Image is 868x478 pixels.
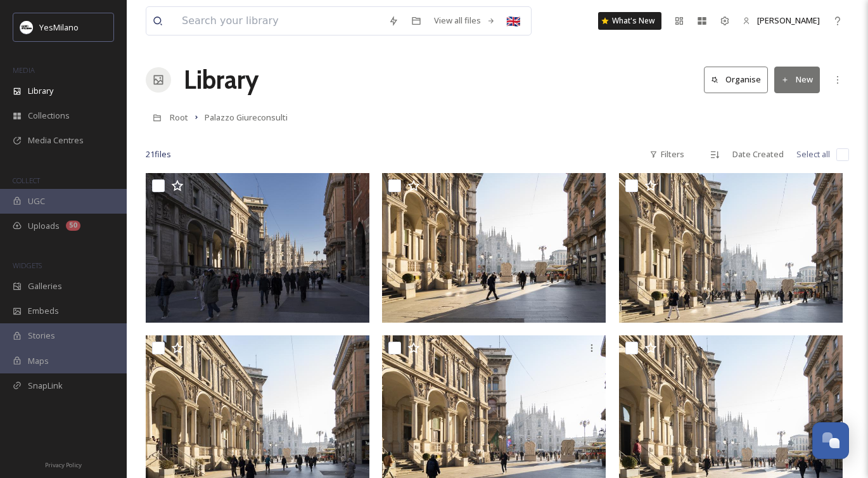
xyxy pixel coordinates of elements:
span: Root [170,112,188,123]
span: Select all [796,148,830,160]
span: Maps [28,355,49,367]
a: [PERSON_NAME] [736,8,826,33]
span: COLLECT [13,176,40,185]
span: Library [28,85,53,97]
span: Media Centres [28,134,84,146]
span: Uploads [28,220,60,232]
div: Filters [643,142,691,167]
span: [PERSON_NAME] [757,15,820,26]
span: SnapLink [28,380,63,392]
span: UGC [28,195,45,207]
span: Privacy Policy [45,461,82,469]
span: WIDGETS [13,261,42,270]
span: MEDIA [13,65,35,75]
span: Galleries [28,280,62,292]
img: Giureconsulti_2025_AnnaDellaBadia_YesMilano_DSC05702.JPG [146,173,369,323]
span: YesMilano [39,22,79,33]
a: Organise [704,67,774,93]
a: Root [170,110,188,125]
div: 🇬🇧 [502,10,525,32]
button: Open Chat [812,422,849,459]
a: Library [184,61,258,99]
img: Logo%20YesMilano%40150x.png [20,21,33,34]
a: View all files [428,8,502,33]
a: What's New [598,12,661,30]
span: 21 file s [146,148,171,160]
input: Search your library [176,7,382,35]
button: New [774,67,820,93]
img: Giureconsulti_2025_AnnaDellaBadia_YesMilano_DSC05678.JPG [382,173,606,323]
img: Giureconsulti_2025_AnnaDellaBadia_YesMilano_DSC05682.JPG [619,173,843,323]
span: Embeds [28,305,59,317]
button: Organise [704,67,768,93]
span: Stories [28,330,55,342]
a: Palazzo Giureconsulti [205,110,288,125]
span: Collections [28,110,70,122]
div: 50 [66,221,80,231]
span: Palazzo Giureconsulti [205,112,288,123]
a: Privacy Policy [45,456,82,472]
div: Date Created [726,142,790,167]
